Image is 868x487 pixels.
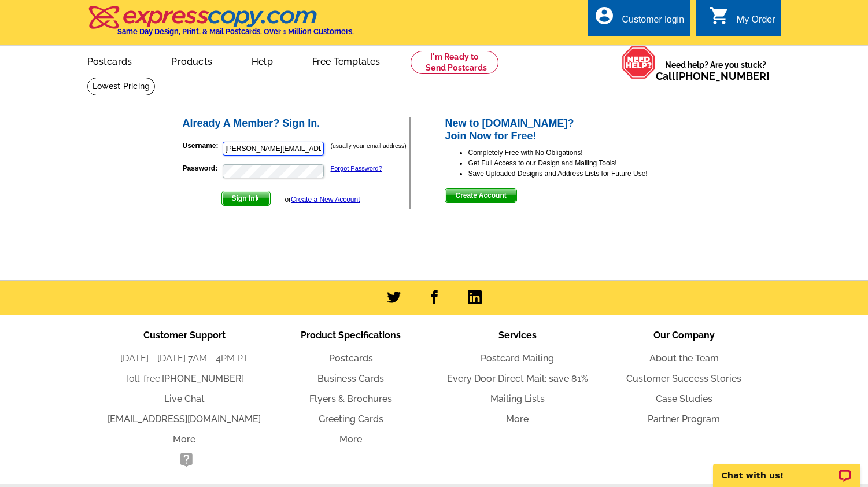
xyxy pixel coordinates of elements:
[468,147,687,158] li: Completely Free with No Obligations!
[648,414,720,425] a: Partner Program
[162,373,244,384] a: [PHONE_NUMBER]
[233,47,291,74] a: Help
[319,414,383,425] a: Greeting Cards
[309,393,392,404] a: Flyers & Brochures
[317,373,384,384] a: Business Cards
[117,27,354,36] h4: Same Day Design, Print, & Mail Postcards. Over 1 Million Customers.
[468,158,687,168] li: Get Full Access to our Design and Mailing Tools!
[675,70,770,82] a: [PHONE_NUMBER]
[164,393,205,404] a: Live Chat
[706,451,868,487] iframe: LiveChat chat widget
[594,5,615,26] i: account_circle
[87,14,354,36] a: Same Day Design, Print, & Mail Postcards. Over 1 Million Customers.
[656,393,712,404] a: Case Studies
[649,353,719,364] a: About the Team
[101,352,268,366] li: [DATE] - [DATE] 7AM - 4PM PT
[656,70,770,82] span: Call
[737,14,775,31] div: My Order
[143,330,226,341] span: Customer Support
[445,117,687,142] h2: New to [DOMAIN_NAME]? Join Now for Free!
[294,47,399,74] a: Free Templates
[447,373,588,384] a: Every Door Direct Mail: save 81%
[108,414,261,425] a: [EMAIL_ADDRESS][DOMAIN_NAME]
[653,330,715,341] span: Our Company
[622,14,684,31] div: Customer login
[506,414,529,425] a: More
[709,5,730,26] i: shopping_cart
[285,194,360,205] div: or
[490,393,545,404] a: Mailing Lists
[626,373,741,384] a: Customer Success Stories
[622,46,656,79] img: help
[594,13,684,27] a: account_circle Customer login
[656,59,775,82] span: Need help? Are you stuck?
[709,13,775,27] a: shopping_cart My Order
[101,372,268,386] li: Toll-free:
[468,168,687,179] li: Save Uploaded Designs and Address Lists for Future Use!
[153,47,231,74] a: Products
[331,165,382,172] a: Forgot Password?
[173,434,195,445] a: More
[331,142,407,149] small: (usually your email address)
[69,47,151,74] a: Postcards
[301,330,401,341] span: Product Specifications
[255,195,260,201] img: button-next-arrow-white.png
[329,353,373,364] a: Postcards
[498,330,537,341] span: Services
[222,191,270,205] span: Sign In
[339,434,362,445] a: More
[183,163,221,174] label: Password:
[221,191,271,206] button: Sign In
[291,195,360,204] a: Create a New Account
[183,141,221,151] label: Username:
[183,117,410,130] h2: Already A Member? Sign In.
[445,188,516,203] button: Create Account
[445,189,516,202] span: Create Account
[481,353,554,364] a: Postcard Mailing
